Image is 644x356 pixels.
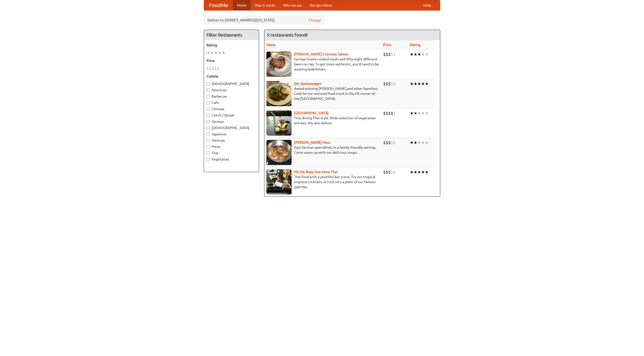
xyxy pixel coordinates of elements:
li: $ [383,52,386,57]
li: $ [393,52,396,57]
li: ★ [414,110,417,116]
label: [DEMOGRAPHIC_DATA] [207,81,256,86]
a: Who we are [279,0,306,10]
label: Mexican [207,138,256,143]
li: $ [388,140,391,145]
li: ★ [410,52,414,57]
p: German home-cooked meals and fifty-eight different beers on tap. To get more authentic, you'd nee... [266,57,379,72]
a: Recipe videos [306,0,336,10]
a: Rating [410,43,420,47]
li: ★ [421,140,425,145]
input: Pizza [207,145,210,148]
li: ★ [214,50,218,56]
a: Home [233,0,251,10]
a: [GEOGRAPHIC_DATA] [294,111,329,115]
a: Name [266,43,276,47]
label: Vegetarian [207,157,256,162]
li: ★ [410,81,414,87]
a: Der Speisewagen [294,82,321,86]
label: Cafe [207,100,256,105]
ng-pluralize: 5 restaurants found! [267,32,308,37]
li: $ [388,52,391,57]
h5: Cuisine [207,74,256,79]
input: [DEMOGRAPHIC_DATA] [207,82,210,86]
li: ★ [417,52,421,57]
li: ★ [218,50,222,56]
input: Czech / Slovak [207,114,210,117]
label: Czech / Slovak [207,113,256,118]
li: ★ [421,110,425,116]
li: $ [386,52,388,57]
li: $ [383,110,386,116]
li: $ [217,66,219,71]
input: Vegetarian [207,158,210,161]
li: ★ [410,110,414,116]
li: ★ [425,110,429,116]
label: Chinese [207,106,256,111]
label: Japanese [207,132,256,137]
label: Pizza [207,144,256,149]
li: $ [214,66,217,71]
label: Thai [207,150,256,155]
li: $ [386,81,388,87]
li: $ [391,140,393,145]
li: $ [388,81,391,87]
li: ★ [414,81,417,87]
input: Barbecue [207,95,210,98]
li: $ [393,169,396,175]
a: Change [309,18,321,23]
li: ★ [421,169,425,175]
img: esthers.jpg [266,52,292,77]
input: German [207,120,210,123]
li: $ [383,169,386,175]
a: [PERSON_NAME] Haus [294,140,330,144]
input: Cafe [207,101,210,104]
input: [DEMOGRAPHIC_DATA] [207,126,210,130]
li: $ [391,52,393,57]
li: ★ [417,81,421,87]
img: speisewagen.jpg [266,81,292,106]
li: ★ [417,140,421,145]
a: Help [419,0,435,10]
label: Barbecue [207,94,256,99]
li: ★ [414,52,417,57]
li: $ [209,66,212,71]
li: ★ [425,169,429,175]
li: $ [391,169,393,175]
a: Hit Me Baby One More Thai [294,170,338,174]
li: $ [388,169,391,175]
li: ★ [414,140,417,145]
label: [DEMOGRAPHIC_DATA] [207,125,256,130]
p: Fine dining Thai-style. Wide selection of vegetarian entrées. We also deliver. [266,115,379,126]
li: $ [393,81,396,87]
li: $ [388,110,391,116]
li: ★ [417,169,421,175]
div: Deliver to: [STREET_ADDRESS][US_STATE] [204,16,325,25]
li: $ [207,66,209,71]
a: [PERSON_NAME]'s German Saloon [294,52,348,56]
a: FoodMe [204,0,233,10]
li: $ [386,110,388,116]
li: $ [391,110,393,116]
li: $ [393,140,396,145]
li: $ [386,169,388,175]
li: ★ [414,169,417,175]
input: Japanese [207,133,210,136]
input: Thai [207,151,210,155]
h5: Price [207,58,256,63]
li: $ [383,81,386,87]
li: ★ [207,50,210,56]
a: Price [383,43,391,47]
li: ★ [421,52,425,57]
li: $ [386,140,388,145]
li: ★ [417,110,421,116]
li: $ [383,140,386,145]
h4: Filter Restaurants [204,30,259,40]
label: American [207,88,256,93]
input: Chinese [207,107,210,111]
input: Mexican [207,139,210,142]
